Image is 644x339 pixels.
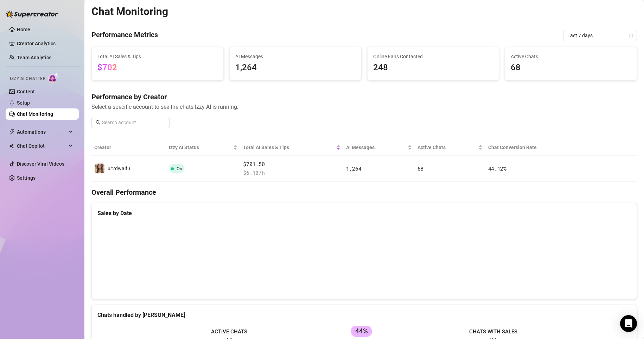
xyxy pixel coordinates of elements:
[97,311,631,319] div: Chats handled by [PERSON_NAME]
[96,120,101,125] span: search
[9,129,15,135] span: thunderbolt
[97,53,218,60] span: Total AI Sales & Tips
[235,61,356,74] span: 1,264
[17,27,30,32] a: Home
[240,139,343,156] th: Total AI Sales & Tips
[17,38,73,49] a: Creator Analytics
[91,30,158,41] h4: Performance Metrics
[91,5,168,18] h2: Chat Monitoring
[169,144,232,151] span: Izzy AI Status
[17,140,67,152] span: Chat Copilot
[177,166,182,171] span: On
[95,164,104,173] img: ur2dwaifu
[346,165,362,172] span: 1,264
[511,61,631,74] span: 68
[488,165,506,172] span: 44.12 %
[97,62,117,72] span: $702
[373,53,493,60] span: Online Fans Contacted
[485,139,582,156] th: Chat Conversion Rate
[346,144,406,151] span: AI Messages
[243,160,340,168] span: $701.50
[17,175,36,181] a: Settings
[9,144,14,148] img: Chat Copilot
[17,161,64,167] a: Discover Viral Videos
[343,139,415,156] th: AI Messages
[6,11,58,18] img: logo-BBDzfeDw.svg
[10,75,45,82] span: Izzy AI Chatter
[373,61,493,74] span: 248
[243,169,340,177] span: $ 6.10 /h
[17,126,67,138] span: Automations
[108,166,130,171] span: ur2dwaifu
[91,102,637,111] span: Select a specific account to see the chats Izzy AI is running.
[17,111,53,117] a: Chat Monitoring
[235,53,356,60] span: AI Messages
[620,315,637,332] div: Open Intercom Messenger
[91,92,637,102] h4: Performance by Creator
[417,165,423,172] span: 68
[629,33,633,38] span: calendar
[48,73,59,83] img: AI Chatter
[17,100,30,106] a: Setup
[97,209,631,218] div: Sales by Date
[17,89,35,94] a: Content
[417,144,477,151] span: Active Chats
[415,139,485,156] th: Active Chats
[243,144,334,151] span: Total AI Sales & Tips
[166,139,241,156] th: Izzy AI Status
[91,187,637,197] h4: Overall Performance
[511,53,631,60] span: Active Chats
[17,55,51,60] a: Team Analytics
[102,119,165,126] input: Search account...
[91,139,166,156] th: Creator
[567,30,633,41] span: Last 7 days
